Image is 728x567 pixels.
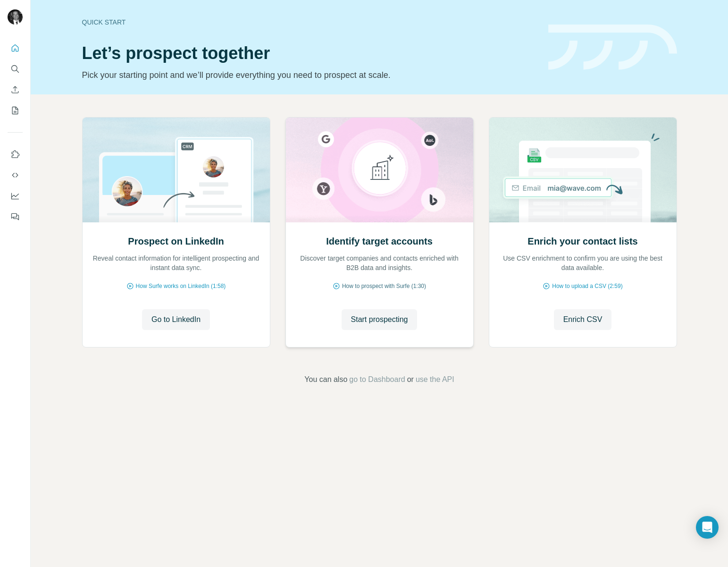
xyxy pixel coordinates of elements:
span: You can also [304,374,347,385]
button: go to Dashboard [349,374,405,385]
button: Use Surfe on LinkedIn [8,146,23,163]
button: Go to LinkedIn [142,309,210,330]
button: Use Surfe API [8,167,23,184]
button: Enrich CSV [554,309,612,330]
button: Quick start [8,40,23,57]
button: Feedback [8,208,23,225]
button: My lists [8,102,23,119]
button: Search [8,60,23,77]
span: Go to LinkedIn [151,314,201,325]
button: Enrich CSV [8,81,23,98]
h1: Let’s prospect together [82,44,537,63]
button: Start prospecting [342,309,418,330]
button: use the API [416,374,454,385]
p: Pick your starting point and we’ll provide everything you need to prospect at scale. [82,68,537,82]
img: banner [548,25,677,70]
img: Prospect on LinkedIn [82,118,270,222]
span: or [407,374,414,385]
p: Discover target companies and contacts enriched with B2B data and insights. [295,254,464,272]
h2: Identify target accounts [326,235,433,248]
img: Avatar [8,9,23,25]
p: Reveal contact information for intelligent prospecting and instant data sync. [92,254,260,272]
span: How Surfe works on LinkedIn (1:58) [136,282,226,290]
span: Enrich CSV [563,314,602,325]
span: Start prospecting [351,314,408,325]
img: Enrich your contact lists [489,118,677,222]
p: Use CSV enrichment to confirm you are using the best data available. [499,254,667,272]
img: Identify target accounts [285,118,474,222]
div: Quick start [82,17,537,27]
div: Open Intercom Messenger [696,516,719,539]
span: How to prospect with Surfe (1:30) [342,282,426,290]
button: Dashboard [8,187,23,204]
span: How to upload a CSV (2:59) [552,282,622,290]
h2: Enrich your contact lists [527,235,637,248]
h2: Prospect on LinkedIn [128,235,224,248]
